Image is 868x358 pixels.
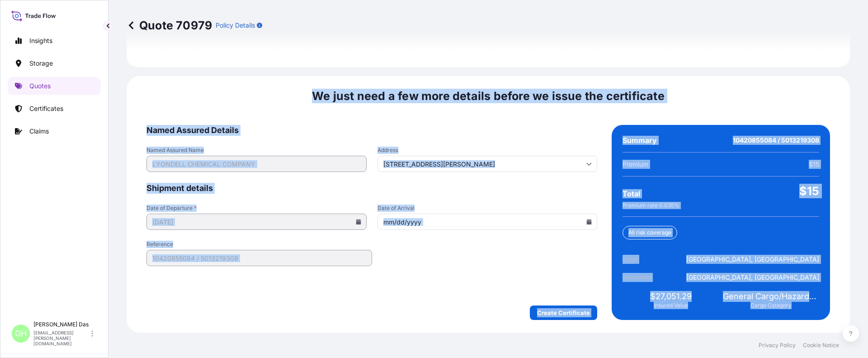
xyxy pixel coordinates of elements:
input: mm/dd/yyyy [146,214,367,230]
a: Claims [8,122,101,140]
span: Named Assured Details [146,125,597,136]
span: Date of Arrival [377,205,598,212]
span: Premium [623,160,648,169]
p: Claims [29,127,49,136]
span: $15 [799,184,819,198]
span: General Cargo/Hazardous Material [723,291,819,302]
span: Cargo Category [750,302,792,309]
span: Origin [623,255,673,264]
p: Policy Details [216,21,255,30]
span: Destination [623,273,673,282]
span: $27,051.29 [650,291,692,302]
span: Total [623,189,640,198]
span: 10420855084 / 5013219308 [733,136,819,145]
p: Insights [29,36,52,45]
input: Cargo owner address [377,156,598,172]
p: Quotes [29,81,51,91]
span: We just need a few more details before we issue the certificate [312,89,665,103]
span: $15 [809,160,819,169]
a: Privacy Policy [759,342,796,349]
span: Date of Departure [146,205,367,212]
p: Certificates [29,104,63,113]
span: Reference [146,241,372,248]
a: Quotes [8,77,101,95]
a: Storage [8,54,101,72]
span: [GEOGRAPHIC_DATA], [GEOGRAPHIC_DATA] [686,255,819,264]
span: Named Assured Name [146,147,367,154]
span: Summary [623,136,657,145]
p: Create Certificate [537,308,590,317]
a: Cookie Notice [803,342,839,349]
p: Storage [29,59,53,68]
input: Your internal reference [146,250,372,266]
p: [PERSON_NAME] Das [33,321,90,328]
a: Insights [8,32,101,50]
span: Address [377,147,598,154]
span: [GEOGRAPHIC_DATA], [GEOGRAPHIC_DATA] [686,273,819,282]
span: GH [15,329,27,338]
span: Premium rate 0.035 % [623,202,679,209]
span: Insured Value [654,302,688,309]
a: Certificates [8,100,101,118]
p: Quote 70979 [127,18,212,33]
p: [EMAIL_ADDRESS][PERSON_NAME][DOMAIN_NAME] [33,330,90,346]
div: All risk coverage [623,226,677,239]
input: mm/dd/yyyy [377,214,598,230]
span: Shipment details [146,183,597,194]
button: Create Certificate [530,305,597,320]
